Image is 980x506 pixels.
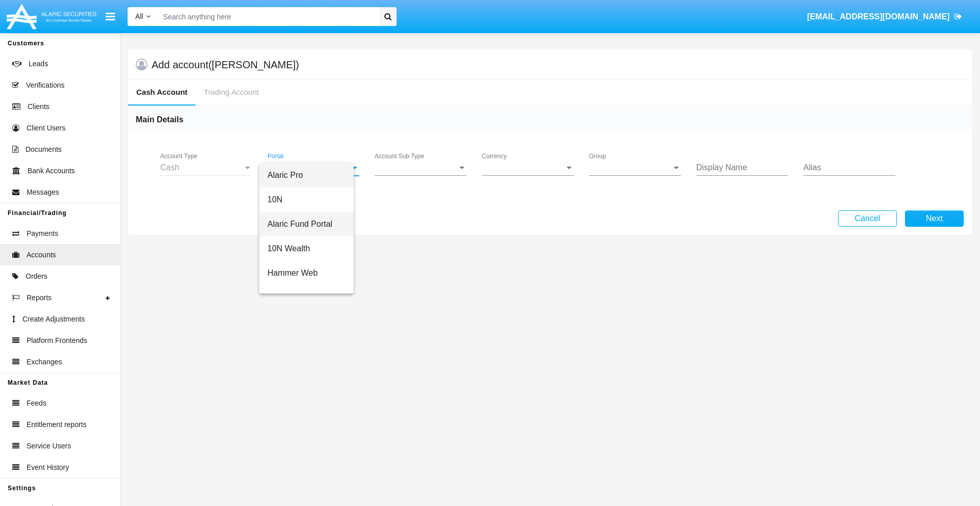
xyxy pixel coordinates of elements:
[267,188,346,212] span: 10N
[267,285,346,310] span: Alaric MyPortal Trade
[267,212,346,236] span: Alaric Fund Portal
[267,163,346,188] span: Alaric Pro
[267,261,346,285] span: Hammer Web
[267,236,346,261] span: 10N Wealth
